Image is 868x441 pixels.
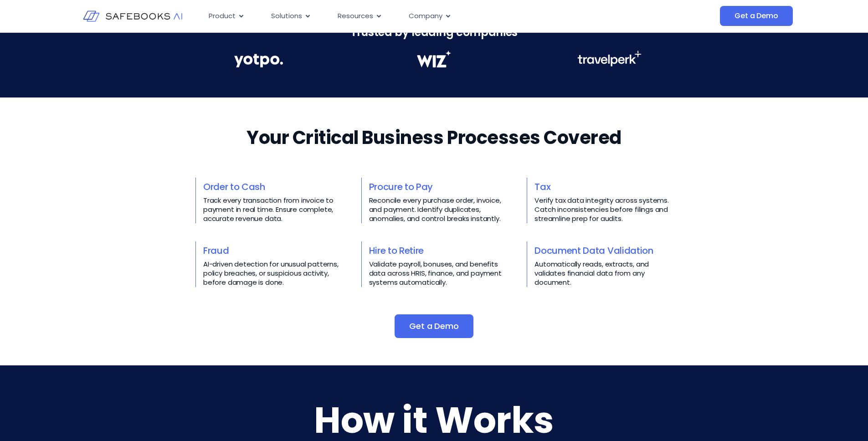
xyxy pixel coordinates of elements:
[201,7,629,25] nav: Menu
[734,11,778,21] span: Get a Demo
[534,260,673,287] p: Automatically reads, extracts, and validates financial data from any document.
[247,125,621,150] h2: Your Critical Business Processes Covered​​
[369,196,507,223] p: Reconcile every purchase order, invoice, and payment. Identify duplicates, anomalies, and control...
[369,244,424,257] a: Hire to Retire
[395,314,473,338] a: Get a Demo
[338,11,373,21] span: Resources
[175,407,693,433] h2: How it Works
[234,51,283,70] img: Financial Data Governance 1
[409,322,458,331] span: Get a Demo
[409,11,442,21] span: Company
[369,260,507,287] p: Validate payroll, bonuses, and benefits data across HRIS, finance, and payment systems automatica...
[203,244,229,257] a: Fraud
[720,6,792,26] a: Get a Demo
[203,196,341,223] p: Track every transaction from invoice to payment in real time. Ensure complete, accurate revenue d...
[534,196,673,223] p: Verify tax data integrity across systems. Catch inconsistencies before filings and streamline pre...
[209,11,236,21] span: Product
[201,7,629,25] div: Menu Toggle
[203,260,341,287] p: AI-driven detection for unusual patterns, policy breaches, or suspicious activity, before damage ...
[534,180,550,193] a: Tax
[203,180,265,193] a: Order to Cash
[271,11,302,21] span: Solutions
[534,244,653,257] a: Document Data Validation
[412,51,455,67] img: Financial Data Governance 2
[577,51,642,67] img: Financial Data Governance 3
[369,180,433,193] a: Procure to Pay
